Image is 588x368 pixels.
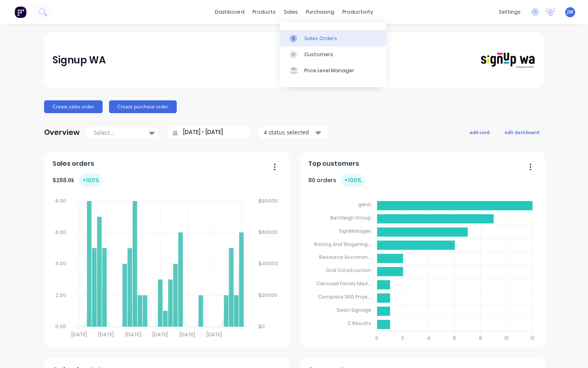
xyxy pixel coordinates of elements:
[314,240,371,247] tspan: Racing And Wagering...
[14,6,26,18] img: Factory
[259,197,278,204] tspan: $80000
[308,159,359,169] span: Top customers
[339,228,371,234] tspan: SignManager
[207,331,222,338] tspan: [DATE]
[326,267,371,274] tspan: Grid Construction
[318,293,371,300] tspan: Complete 360 Proje...
[56,292,66,299] tspan: 2.00
[44,100,103,113] button: Create sales order
[109,100,177,113] button: Create purchase order
[495,6,525,18] div: settings
[259,126,327,138] button: 4 status selected
[348,320,371,327] tspan: C Results
[499,127,544,137] button: edit dashboard
[567,8,573,16] span: JM
[402,335,404,342] tspan: 2
[358,201,371,208] tspan: genU
[319,254,371,260] tspan: Resource Accomm...
[44,124,80,140] div: Overview
[280,30,386,46] a: Sales Orders
[259,323,265,330] tspan: $0
[259,229,278,236] tspan: $60000
[375,335,378,342] tspan: 0
[259,292,278,299] tspan: $20000
[504,335,509,342] tspan: 10
[280,47,386,63] a: Customers
[180,331,195,338] tspan: [DATE]
[302,6,338,18] div: purchasing
[153,331,168,338] tspan: [DATE]
[479,335,483,342] tspan: 8
[308,174,365,187] div: 80 orders
[453,335,457,342] tspan: 6
[479,52,535,69] img: Signup WA
[53,174,103,187] div: $ 288.9k
[55,260,66,267] tspan: 4.00
[280,6,302,18] div: sales
[338,6,377,18] div: productivity
[79,174,103,187] div: + 100 %
[99,331,114,338] tspan: [DATE]
[304,67,354,74] div: Price Level Manager
[53,159,94,169] span: Sales orders
[280,63,386,79] a: Price Level Manager
[264,128,314,136] div: 4 status selected
[249,6,280,18] div: products
[304,35,337,42] div: Sales Orders
[55,323,66,330] tspan: 0.00
[337,307,371,313] tspan: Swan Signage
[316,280,371,287] tspan: Carousel Family Med...
[341,174,365,187] div: + 100 %
[531,335,535,342] tspan: 12
[53,52,106,68] div: Signup WA
[55,229,66,236] tspan: 6.00
[330,214,371,221] tspan: Bentleigh Group
[71,331,87,338] tspan: [DATE]
[304,51,333,58] div: Customers
[211,6,249,18] a: dashboard
[125,331,141,338] tspan: [DATE]
[259,260,279,267] tspan: $40000
[55,197,66,204] tspan: 8.00
[465,127,495,137] button: add card
[427,335,431,342] tspan: 4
